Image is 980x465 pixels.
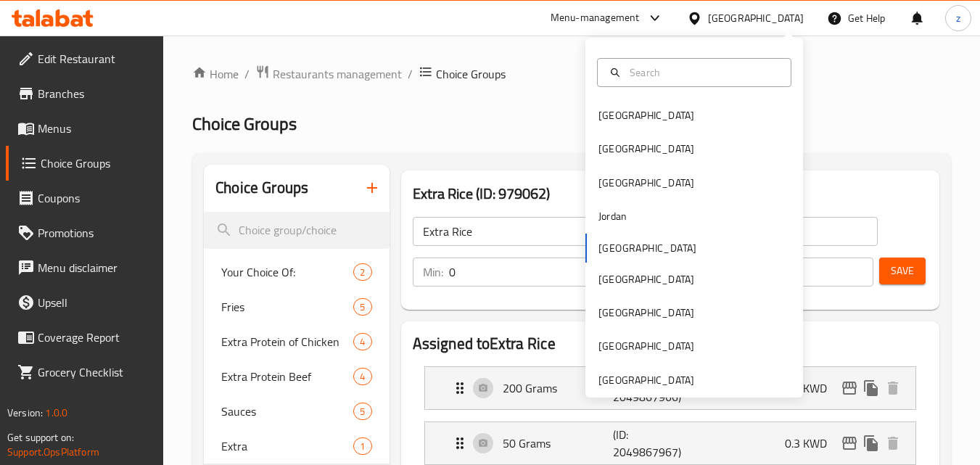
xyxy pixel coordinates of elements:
[244,65,250,83] li: /
[354,266,371,279] span: 2
[785,435,839,452] p: 0.3 KWD
[38,294,152,311] span: Upsell
[598,141,694,157] div: [GEOGRAPHIC_DATA]
[6,76,164,111] a: Branches
[221,403,353,420] span: Sauces
[6,355,164,390] a: Grocery Checklist
[221,437,353,455] span: Extra
[45,403,67,422] span: 1.0.0
[503,435,614,452] p: 50 Grams
[6,320,164,355] a: Coverage Report
[6,41,164,76] a: Edit Restaurant
[38,120,152,137] span: Menus
[38,85,152,102] span: Branches
[38,259,152,276] span: Menu disclaimer
[6,111,164,146] a: Menus
[192,65,951,83] nav: breadcrumb
[413,182,928,205] h3: Extra Rice (ID: 979062)
[6,181,164,215] a: Coupons
[204,212,389,249] input: search
[215,177,308,199] h2: Choice Groups
[425,367,915,409] div: Expand
[354,440,371,453] span: 1
[408,65,413,83] li: /
[598,338,694,354] div: [GEOGRAPHIC_DATA]
[38,50,152,67] span: Edit Restaurant
[839,432,860,454] button: edit
[613,371,687,406] p: (ID: 2049867966)
[860,377,882,399] button: duplicate
[785,379,839,397] p: 1.2 KWD
[413,333,928,355] h2: Assigned to Extra Rice
[598,372,694,388] div: [GEOGRAPHIC_DATA]
[354,300,371,314] span: 5
[255,65,402,83] a: Restaurants management
[204,359,389,394] div: Extra Protein Beef4
[192,65,239,83] a: Home
[221,298,353,316] span: Fries
[38,189,152,207] span: Coupons
[221,333,353,350] span: Extra Protein of Chicken
[882,377,904,399] button: delete
[6,250,164,285] a: Menu disclaimer
[413,361,928,416] li: Expand
[436,65,506,83] span: Choice Groups
[353,263,371,281] div: Choices
[839,377,860,399] button: edit
[891,262,914,280] span: Save
[38,224,152,242] span: Promotions
[6,146,164,181] a: Choice Groups
[423,263,443,281] p: Min:
[353,403,371,420] div: Choices
[6,215,164,250] a: Promotions
[38,363,152,381] span: Grocery Checklist
[598,175,694,191] div: [GEOGRAPHIC_DATA]
[425,422,915,464] div: Expand
[204,289,389,324] div: Fries5
[192,107,297,140] span: Choice Groups
[882,432,904,454] button: delete
[41,155,152,172] span: Choice Groups
[624,65,782,81] input: Search
[7,443,99,461] a: Support.OpsPlatform
[354,335,371,349] span: 4
[551,9,640,27] div: Menu-management
[956,10,960,26] span: z
[204,429,389,464] div: Extra1
[273,65,402,83] span: Restaurants management
[204,324,389,359] div: Extra Protein of Chicken4
[354,370,371,384] span: 4
[598,208,627,224] div: Jordan
[7,428,74,447] span: Get support on:
[613,426,687,461] p: (ID: 2049867967)
[598,107,694,123] div: [GEOGRAPHIC_DATA]
[204,394,389,429] div: Sauces5
[860,432,882,454] button: duplicate
[7,403,43,422] span: Version:
[879,258,926,284] button: Save
[6,285,164,320] a: Upsell
[353,333,371,350] div: Choices
[221,263,353,281] span: Your Choice Of:
[38,329,152,346] span: Coverage Report
[598,271,694,287] div: [GEOGRAPHIC_DATA]
[598,305,694,321] div: [GEOGRAPHIC_DATA]
[353,368,371,385] div: Choices
[204,255,389,289] div: Your Choice Of:2
[708,10,804,26] div: [GEOGRAPHIC_DATA]
[503,379,614,397] p: 200 Grams
[354,405,371,419] span: 5
[221,368,353,385] span: Extra Protein Beef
